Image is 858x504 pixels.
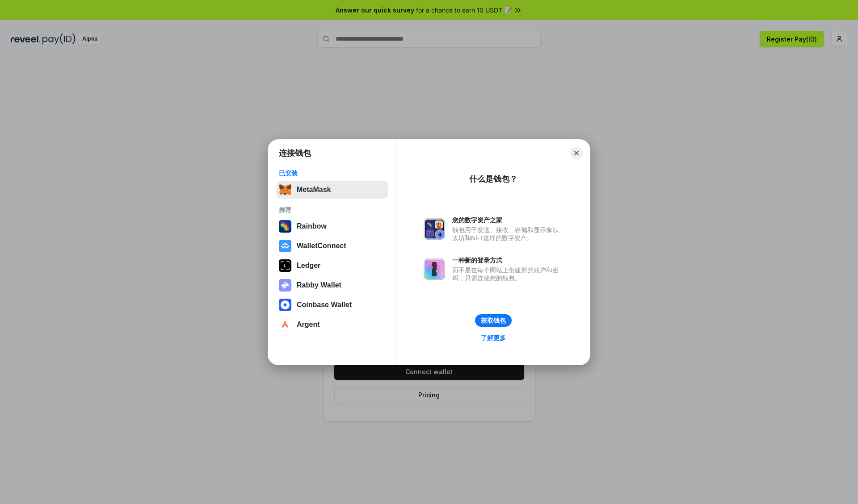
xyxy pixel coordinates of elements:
[570,147,583,159] button: Close
[279,183,291,196] img: svg+xml,%3Csvg%20fill%3D%22none%22%20height%3D%2233%22%20viewBox%3D%220%200%2035%2033%22%20width%...
[452,216,563,224] div: 您的数字资产之家
[297,321,320,329] div: Argent
[481,334,506,342] div: 了解更多
[475,314,512,327] button: 获取钱包
[279,169,386,177] div: 已安装
[276,276,388,294] button: Rabby Wallet
[452,226,563,242] div: 钱包用于发送、接收、存储和显示像以太坊和NFT这样的数字资产。
[297,186,331,194] div: MetaMask
[297,242,346,250] div: WalletConnect
[297,281,341,289] div: Rabby Wallet
[279,279,291,292] img: svg+xml,%3Csvg%20xmlns%3D%22http%3A%2F%2Fwww.w3.org%2F2000%2Fsvg%22%20fill%3D%22none%22%20viewBox...
[276,237,388,255] button: WalletConnect
[469,174,517,184] div: 什么是钱包？
[424,258,445,280] img: svg+xml,%3Csvg%20xmlns%3D%22http%3A%2F%2Fwww.w3.org%2F2000%2Fsvg%22%20fill%3D%22none%22%20viewBox...
[297,301,352,309] div: Coinbase Wallet
[279,299,291,311] img: svg+xml,%3Csvg%20width%3D%2228%22%20height%3D%2228%22%20viewBox%3D%220%200%2028%2028%22%20fill%3D...
[279,259,291,272] img: svg+xml,%3Csvg%20xmlns%3D%22http%3A%2F%2Fwww.w3.org%2F2000%2Fsvg%22%20width%3D%2228%22%20height%3...
[279,206,386,214] div: 推荐
[297,222,327,230] div: Rainbow
[276,217,388,235] button: Rainbow
[475,332,511,344] a: 了解更多
[279,318,291,331] img: svg+xml,%3Csvg%20width%3D%2228%22%20height%3D%2228%22%20viewBox%3D%220%200%2028%2028%22%20fill%3D...
[279,240,291,252] img: svg+xml,%3Csvg%20width%3D%2228%22%20height%3D%2228%22%20viewBox%3D%220%200%2028%2028%22%20fill%3D...
[452,266,563,282] div: 而不是在每个网站上创建新的账户和密码，只需连接您的钱包。
[276,296,388,314] button: Coinbase Wallet
[279,220,291,233] img: svg+xml,%3Csvg%20width%3D%22120%22%20height%3D%22120%22%20viewBox%3D%220%200%20120%20120%22%20fil...
[452,256,563,264] div: 一种新的登录方式
[424,218,445,240] img: svg+xml,%3Csvg%20xmlns%3D%22http%3A%2F%2Fwww.w3.org%2F2000%2Fsvg%22%20fill%3D%22none%22%20viewBox...
[279,148,311,158] h1: 连接钱包
[297,262,320,270] div: Ledger
[276,316,388,333] button: Argent
[481,317,506,325] div: 获取钱包
[276,257,388,275] button: Ledger
[276,181,388,199] button: MetaMask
